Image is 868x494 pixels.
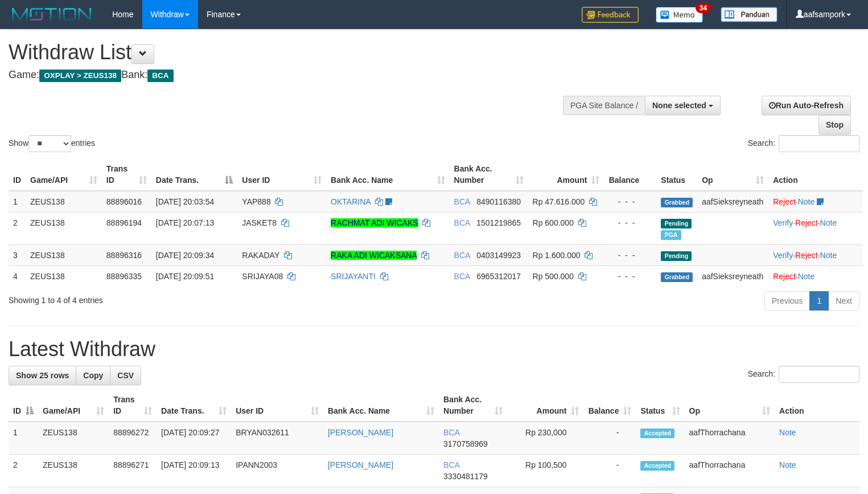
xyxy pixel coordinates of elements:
a: Verify [773,218,793,227]
span: Marked by aafnoeunsreypich [661,230,681,240]
th: Action [775,389,859,422]
th: Bank Acc. Name: activate to sort column ascending [326,158,449,191]
span: Accepted [640,428,674,438]
span: JASKET8 [242,218,277,227]
th: ID: activate to sort column descending [9,389,38,422]
a: RAKA ADI WICAKSANA [331,251,417,260]
span: BCA [147,70,173,82]
span: Rp 600.000 [533,218,574,227]
a: Stop [818,115,851,134]
span: Rp 1.600.000 [533,251,581,260]
td: 1 [9,191,26,213]
label: Show entries [9,135,95,152]
td: 88896271 [109,455,157,487]
th: Bank Acc. Name: activate to sort column ascending [323,389,439,422]
a: RACHMAT ADI WICAKS [331,218,418,227]
td: Rp 100,500 [507,455,583,487]
td: aafSieksreyneath [697,191,768,213]
th: Game/API: activate to sort column ascending [38,389,109,422]
td: BRYAN032611 [231,422,323,455]
span: Pending [661,251,692,261]
span: OXPLAY > ZEUS138 [39,70,121,82]
th: Trans ID: activate to sort column ascending [109,389,157,422]
label: Search: [748,135,859,152]
td: 2 [9,455,38,487]
td: · [768,266,863,287]
th: Date Trans.: activate to sort column descending [151,158,238,191]
div: - - - [608,250,652,261]
span: BCA [443,460,459,469]
a: 1 [809,291,829,311]
span: Copy 3170758969 to clipboard [443,439,488,448]
div: PGA Site Balance / [563,96,645,115]
a: Reject [795,251,818,260]
td: Rp 230,000 [507,422,583,455]
span: [DATE] 20:07:13 [156,218,214,227]
div: - - - [608,217,652,228]
a: Previous [764,291,810,311]
span: 88896335 [106,272,142,281]
th: Status [656,158,697,191]
div: - - - [608,196,652,207]
span: BCA [454,218,470,227]
div: - - - [608,271,652,282]
td: [DATE] 20:09:13 [157,455,231,487]
th: User ID: activate to sort column ascending [231,389,323,422]
th: Bank Acc. Number: activate to sort column ascending [450,158,528,191]
a: Reject [795,218,818,227]
span: [DATE] 20:09:51 [156,272,214,281]
span: Rp 500.000 [533,272,574,281]
td: 1 [9,422,38,455]
a: Show 25 rows [9,366,76,385]
td: 4 [9,266,26,287]
th: Balance: activate to sort column ascending [583,389,636,422]
td: ZEUS138 [26,244,102,266]
span: CSV [117,371,134,380]
a: Note [798,272,815,281]
th: User ID: activate to sort column ascending [237,158,326,191]
label: Search: [748,366,859,383]
a: Next [828,291,859,311]
td: aafSieksreyneath [697,266,768,287]
span: Accepted [640,461,674,471]
a: OKTARINA [331,197,371,206]
span: Grabbed [661,272,693,282]
td: aafThorrachana [685,422,775,455]
span: RAKADAY [242,251,279,260]
div: Showing 1 to 4 of 4 entries [9,290,353,306]
a: Copy [76,366,110,385]
a: Note [779,428,796,437]
span: 34 [696,3,711,13]
td: · · [768,212,863,244]
th: ID [9,158,26,191]
a: Verify [773,251,793,260]
th: Date Trans.: activate to sort column ascending [157,389,231,422]
th: Status: activate to sort column ascending [636,389,684,422]
span: SRIJAYA08 [242,272,283,281]
th: Op: activate to sort column ascending [697,158,768,191]
a: [PERSON_NAME] [328,460,393,469]
a: Run Auto-Refresh [762,96,851,115]
span: 88896194 [106,218,142,227]
td: ZEUS138 [38,422,109,455]
td: [DATE] 20:09:27 [157,422,231,455]
span: Copy 0403149923 to clipboard [476,251,521,260]
th: Amount: activate to sort column ascending [528,158,604,191]
span: Show 25 rows [16,371,69,380]
td: 3 [9,244,26,266]
td: - [583,455,636,487]
td: - [583,422,636,455]
span: Copy 1501219865 to clipboard [476,218,521,227]
span: YAP888 [242,197,270,206]
a: Note [820,251,837,260]
td: 88896272 [109,422,157,455]
a: Note [779,460,796,469]
span: Grabbed [661,198,693,207]
a: Reject [773,197,796,206]
h1: Latest Withdraw [9,338,859,361]
button: None selected [645,96,721,115]
span: Copy 8490116380 to clipboard [476,197,521,206]
span: 88896316 [106,251,142,260]
th: Game/API: activate to sort column ascending [26,158,102,191]
input: Search: [779,135,859,152]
